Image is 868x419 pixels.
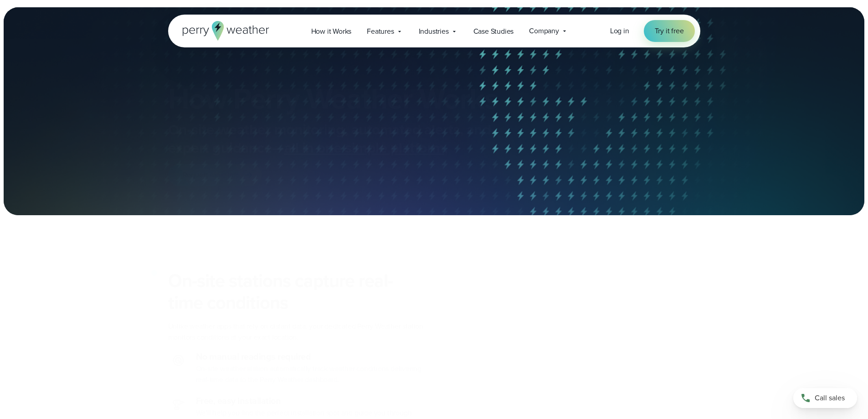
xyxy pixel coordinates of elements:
[610,26,629,36] a: Log in
[655,26,684,36] span: Try it free
[610,26,629,36] span: Log in
[644,20,695,42] a: Try it free
[815,393,845,403] span: Call sales
[303,22,360,41] a: How it Works
[419,26,449,37] span: Industries
[466,22,522,41] a: Case Studies
[367,26,394,37] span: Features
[793,388,857,408] a: Call sales
[473,26,514,37] span: Case Studies
[529,26,559,36] span: Company
[311,26,352,37] span: How it Works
